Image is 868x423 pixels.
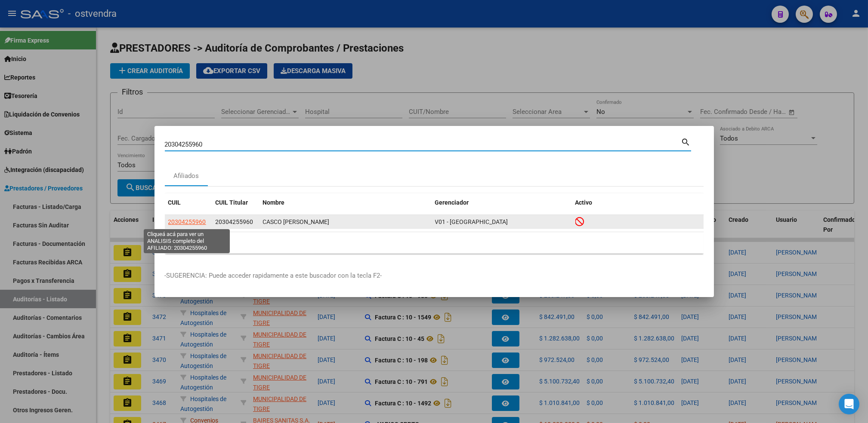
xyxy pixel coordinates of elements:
span: Activo [575,199,593,206]
div: Open Intercom Messenger [839,394,859,414]
span: V01 - [GEOGRAPHIC_DATA] [435,218,508,225]
span: Gerenciador [435,199,469,206]
span: Nombre [263,199,285,206]
span: 20304255960 [216,218,253,225]
datatable-header-cell: Gerenciador [432,193,572,212]
datatable-header-cell: Nombre [259,193,432,212]
span: CUIL Titular [216,199,248,206]
datatable-header-cell: CUIL Titular [212,193,259,212]
p: -SUGERENCIA: Puede acceder rapidamente a este buscador con la tecla F2- [165,271,704,281]
mat-icon: search [681,136,691,147]
div: 1 total [165,232,704,254]
div: Afiliados [173,171,199,181]
span: 20304255960 [168,218,206,225]
span: CUIL [168,199,181,206]
datatable-header-cell: CUIL [165,193,212,212]
div: CASCO [PERSON_NAME] [263,217,428,227]
datatable-header-cell: Activo [572,193,704,212]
